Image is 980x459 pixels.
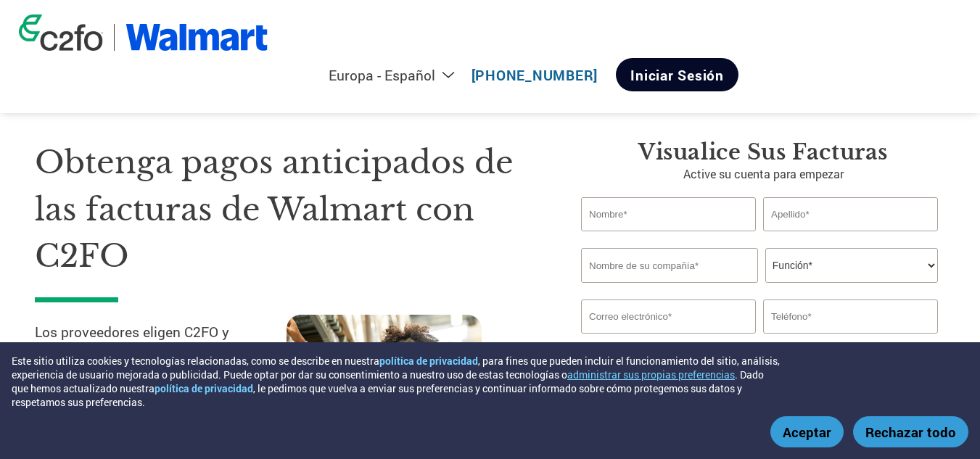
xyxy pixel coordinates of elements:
input: Nombre* [581,197,756,231]
font: Obtenga pagos anticipados de las facturas de Walmart con C2FO [35,143,514,276]
button: administrar sus propias preferencias [567,368,735,381]
img: trabajador de la cadena de suministro [287,315,482,458]
font: El nombre no es válido o es demasiado largo. [581,233,730,242]
font: . Dado que hemos actualizado nuestra [12,368,764,395]
input: Nombre de su compañía* [581,248,758,283]
font: Aceptar [783,423,831,441]
font: , para fines que pueden incluir el funcionamiento del sitio, análisis, experiencia de usuario mej... [12,354,780,381]
button: Aceptar [770,416,844,447]
a: política de privacidad [155,381,253,395]
img: logotipo de c2fo [19,15,103,51]
font: Rechazar todo [865,423,956,441]
font: , le pedimos que vuelva a enviar sus preferencias y continuar informado sobre cómo protegemos sus... [12,381,742,409]
font: Iniciar sesión [630,66,724,84]
select: Título/Rol [765,248,938,283]
input: Teléfono* [763,299,938,334]
font: Dirección de correo electrónico no válida [581,335,714,344]
font: Este sitio utiliza cookies y tecnologías relacionadas, como se describe en nuestra [12,354,379,368]
font: Los proveedores eligen C2FO y el [35,323,229,362]
font: Apellido no válido o el apellido es demasiado largo [763,233,932,242]
font: Active su cuenta para empezar [683,166,844,181]
button: Rechazar todo [853,416,968,447]
a: Iniciar sesión [616,58,738,91]
input: Formato de correo electrónico no válido [581,299,756,334]
img: Walmart [125,24,268,51]
font: El nombre de la empresa no es válido o el nombre de la empresa es demasiado largo [581,284,857,294]
input: Apellido* [763,197,938,231]
font: Visualice sus facturas [638,139,888,165]
a: política de privacidad [379,354,478,368]
a: [PHONE_NUMBER] [472,66,598,84]
font: Número de teléfono inválido [763,335,856,344]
